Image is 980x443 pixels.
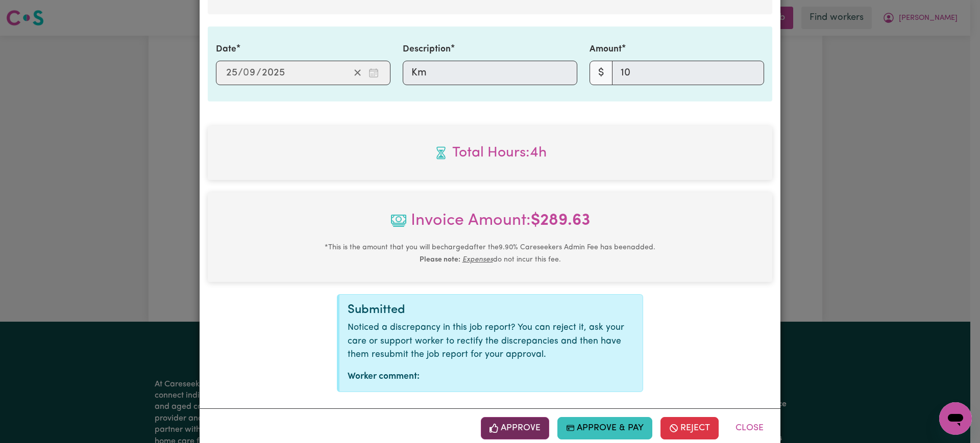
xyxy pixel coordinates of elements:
input: Km [403,61,577,85]
span: Invoice Amount: [216,209,764,241]
span: / [238,67,243,79]
span: 0 [243,68,249,78]
button: Close [727,417,772,439]
iframe: Button to launch messaging window [939,402,972,435]
p: Noticed a discrepancy in this job report? You can reject it, ask your care or support worker to r... [348,321,634,361]
input: ---- [261,65,285,81]
button: Clear date [350,65,365,81]
label: Amount [590,43,622,56]
button: Enter the date of expense [365,65,382,81]
span: / [256,67,261,79]
strong: Worker comment: [348,372,420,381]
label: Date [216,43,236,56]
input: -- [243,65,256,81]
b: Please note: [420,256,460,264]
u: Expenses [462,256,493,264]
small: This is the amount that you will be charged after the 9.90 % Careseekers Admin Fee has been added... [325,244,655,264]
span: Total hours worked: 4 hours [216,142,764,164]
button: Approve & Pay [557,417,653,439]
input: -- [226,65,238,81]
b: $ 289.63 [531,213,590,229]
span: $ [590,61,612,85]
span: Submitted [348,304,405,316]
button: Approve [481,417,549,439]
label: Description [403,43,451,56]
button: Reject [660,417,719,439]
